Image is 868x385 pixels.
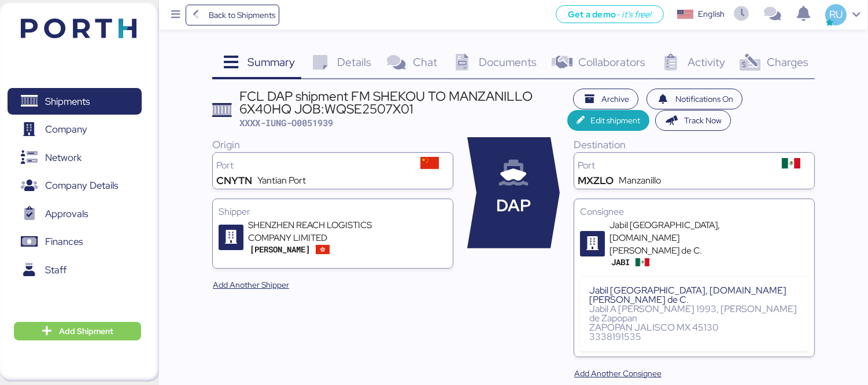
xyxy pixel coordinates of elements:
button: Track Now [655,110,731,131]
a: Company [8,116,142,143]
div: English [698,8,725,20]
a: Staff [8,256,142,283]
button: Add Another Shipper [204,274,298,295]
span: Add Another Shipper [213,278,289,292]
span: Track Now [684,113,722,127]
div: MXZLO [578,176,614,185]
span: Add Shipment [59,324,113,338]
div: Yantian Port [257,176,306,185]
div: Consignee [580,205,808,219]
a: Shipments [8,88,142,115]
div: Shipper [219,205,447,219]
span: Chat [413,54,437,69]
a: Network [8,144,142,171]
span: Charges [767,54,808,69]
span: Back to Shipments [209,8,275,22]
a: Approvals [8,200,142,227]
span: Details [337,54,371,69]
span: Company Details [45,177,118,194]
span: Approvals [45,206,88,222]
span: Archive [601,92,629,106]
span: RU [829,7,843,22]
span: Company [45,121,87,138]
div: Port [578,161,772,170]
div: Jabil A [PERSON_NAME] 1993, [PERSON_NAME] de Zapopan [589,305,799,323]
span: Summary [248,54,295,69]
div: Port [216,161,411,170]
div: FCL DAP shipment FM SHEKOU TO MANZANILLO 6X40HQ JOB:WQSE2507X01 [239,90,567,116]
span: DAP [496,193,531,218]
span: Activity [688,54,725,69]
span: Network [45,149,82,166]
span: XXXX-IUNG-O0051939 [239,117,333,129]
span: Shipments [45,93,90,110]
span: Add Another Consignee [574,366,662,380]
button: Add Another Consignee [565,363,671,384]
div: 3338191535 [589,332,799,342]
span: Documents [479,54,537,69]
div: Destination [574,137,815,152]
button: Menu [166,5,186,25]
button: Notifications On [647,89,743,109]
button: Add Shipment [14,322,141,340]
a: Company Details [8,173,142,199]
a: Back to Shipments [186,5,280,25]
div: SHENZHEN REACH LOGISTICS COMPANY LIMITED [248,219,387,244]
span: Finances [45,233,83,250]
div: ZAPOPAN JALISCO MX 45130 [589,323,799,332]
span: Notifications On [675,92,733,106]
div: Jabil [GEOGRAPHIC_DATA], [DOMAIN_NAME] [PERSON_NAME] de C. [610,219,748,257]
div: CNYTN [216,176,252,185]
button: Edit shipment [567,110,650,131]
div: Jabil [GEOGRAPHIC_DATA], [DOMAIN_NAME] [PERSON_NAME] de C. [589,286,799,305]
span: Edit shipment [590,113,640,127]
button: Archive [573,89,639,109]
span: Collaborators [578,54,645,69]
div: Origin [212,137,453,152]
div: Manzanillo [619,176,661,185]
span: Staff [45,262,67,278]
a: Finances [8,229,142,255]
